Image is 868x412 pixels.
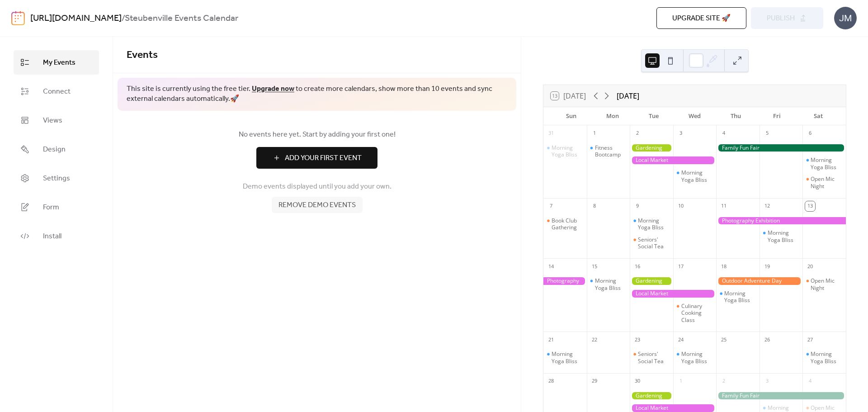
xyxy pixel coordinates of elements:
div: 9 [632,201,642,211]
div: 27 [805,335,815,345]
span: Add Your First Event [285,153,362,164]
div: 22 [590,335,599,345]
div: 29 [590,376,599,386]
span: Events [127,45,158,65]
button: Add Your First Event [256,147,377,169]
b: / [122,10,125,27]
div: Culinary Cooking Class [681,303,713,324]
div: 12 [762,201,772,211]
div: 31 [546,128,556,138]
div: Morning Yoga Bliss [587,277,630,291]
div: Local Market [630,290,716,298]
div: Local Market [630,404,716,412]
a: My Events [14,50,99,75]
div: Gardening Workshop [630,277,673,285]
div: 1 [676,376,686,386]
button: Upgrade site 🚀 [656,7,746,29]
div: Book Club Gathering [552,217,583,231]
div: Open Mic Night [802,175,846,189]
div: 16 [632,261,642,271]
a: Settings [14,166,99,190]
div: 26 [762,335,772,345]
div: Local Market [630,156,716,164]
div: 30 [632,376,642,386]
img: logo [11,11,25,25]
div: Open Mic Night [802,277,846,291]
button: Remove demo events [272,197,363,213]
div: 17 [676,261,686,271]
div: 4 [805,376,815,386]
span: Connect [43,86,71,97]
div: Fri [756,107,797,125]
div: 25 [719,335,729,345]
div: Morning Yoga Bliss [552,144,583,158]
div: Morning Yoga Bliss [802,350,846,365]
div: 24 [676,335,686,345]
div: Seniors' Social Tea [630,236,673,250]
div: Mon [592,107,633,125]
span: Demo events displayed until you add your own. [243,181,392,192]
div: Morning Yoga Bliss [724,290,756,304]
div: JM [834,7,857,29]
span: No events here yet. Start by adding your first one! [127,129,507,140]
div: 6 [805,128,815,138]
div: Morning Yoga Bliss [681,350,713,365]
div: 20 [805,261,815,271]
div: Morning Yoga Bliss [552,350,583,365]
div: 15 [590,261,599,271]
div: Morning Yoga Bliss [638,217,670,231]
div: Open Mic Night [811,277,842,291]
div: Thu [715,107,756,125]
div: 28 [546,376,556,386]
div: 21 [546,335,556,345]
a: Design [14,137,99,161]
div: 11 [719,201,729,211]
div: 2 [632,128,642,138]
div: Morning Yoga Bliss [811,350,842,365]
div: Sat [797,107,839,125]
a: Install [14,224,99,248]
div: Seniors' Social Tea [630,350,673,365]
div: 4 [719,128,729,138]
div: Morning Yoga Bliss [673,350,717,365]
a: Upgrade now [252,82,294,96]
div: 1 [590,128,599,138]
div: Photography Exhibition [716,217,846,225]
div: 13 [805,201,815,211]
div: Photography Exhibition [543,277,587,285]
span: Views [43,115,62,126]
div: Morning Yoga Bliss [716,290,759,304]
div: Morning Yoga Bliss [630,217,673,231]
div: Fitness Bootcamp [595,144,627,158]
div: Morning Yoga Bliss [681,169,713,183]
div: Gardening Workshop [630,144,673,152]
div: Morning Yoga Bliss [811,156,842,170]
a: Views [14,108,99,133]
span: Design [43,144,66,155]
a: Add Your First Event [127,147,507,169]
div: Fitness Bootcamp [587,144,630,158]
div: 18 [719,261,729,271]
div: Family Fun Fair [716,144,846,152]
div: 19 [762,261,772,271]
div: Morning Yoga Bliss [802,156,846,170]
div: Morning Yoga Bliss [673,169,717,183]
span: My Events [43,57,75,68]
div: 10 [676,201,686,211]
span: Settings [43,173,70,184]
div: Morning Yoga Bliss [759,229,803,243]
div: Culinary Cooking Class [673,303,717,324]
div: Sun [551,107,592,125]
span: Upgrade site 🚀 [672,13,731,24]
div: Outdoor Adventure Day [716,277,802,285]
a: Form [14,195,99,219]
div: Morning Yoga Bliss [595,277,627,291]
div: 2 [719,376,729,386]
div: Morning Yoga Bliss [543,144,587,158]
div: Morning Yoga Bliss [543,350,587,365]
span: Form [43,202,59,213]
div: 7 [546,201,556,211]
div: Book Club Gathering [543,217,587,231]
b: Steubenville Events Calendar [125,10,238,27]
a: [URL][DOMAIN_NAME] [30,10,122,27]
